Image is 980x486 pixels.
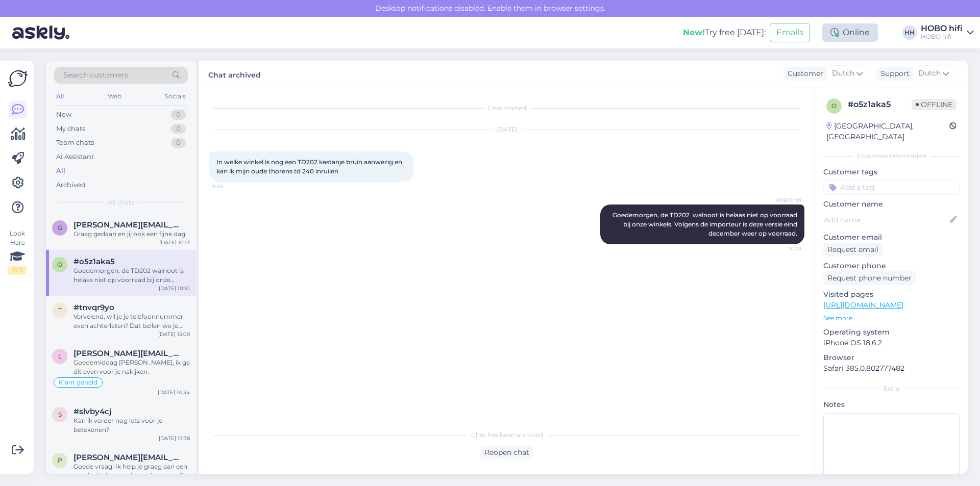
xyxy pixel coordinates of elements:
div: Customer [783,68,823,79]
span: #o5z1aka5 [73,257,115,266]
div: Support [876,68,910,79]
span: Goedemorgen, de TD202 walnoot is helaas niet op voorraad bij onze winkels. Volgens de importeur i... [612,211,799,237]
div: Look Here [8,229,27,275]
div: Reopen chat [480,446,533,459]
div: [DATE] 13:38 [159,434,190,442]
div: Chat started [209,104,804,113]
a: [URL][DOMAIN_NAME] [823,300,903,310]
span: lucas.salien@skynet.be [73,349,180,358]
input: Add name [824,214,948,225]
div: Request phone number [823,271,916,285]
p: Notes [823,399,960,410]
div: All [56,166,65,176]
div: [DATE] 14:34 [158,389,190,396]
div: HOBO hifi [921,33,963,41]
a: HOBO hifiHOBO hifi [921,24,974,41]
div: Team chats [56,138,94,148]
span: s [58,411,62,418]
span: In welke winkel is nog een TD202 kastanje bruin aanwezig en kan ik mijn oude thorens td 240 inruilen [216,158,404,175]
div: Archived [56,180,86,190]
span: o [831,102,837,110]
p: Customer phone [823,261,960,271]
span: Offline [912,99,957,110]
div: AI Assistant [56,152,94,162]
div: [DATE] [209,125,804,134]
input: Add a tag [823,180,960,195]
div: Vervelend, wil je je telefoonnummer even achterlaten? Dat bellen we je meteen voor hulp. [73,312,190,330]
span: HOBO hifi [763,196,801,204]
div: [DATE] 10:13 [159,239,190,246]
img: Askly Logo [8,69,28,88]
span: g [58,224,62,232]
button: Emails [770,23,810,42]
span: p [58,456,62,464]
div: All [54,90,66,103]
span: o [57,261,62,268]
div: HH [902,25,917,40]
p: Customer name [823,199,960,210]
p: Customer email [823,232,960,243]
p: Safari 385.0.802777482 [823,363,960,374]
p: Visited pages [823,289,960,300]
div: 0 [171,138,186,148]
span: Klant gebeld [59,379,97,386]
b: New! [683,28,705,37]
span: Dutch [918,68,941,79]
div: New [56,110,71,120]
label: Chat archived [208,67,261,81]
div: Socials [163,90,188,103]
span: peter.spaan@stratosfd.nl [73,453,180,462]
span: 10:10 [763,245,801,252]
div: Kan ik verder nog iets voor je betekenen? [73,416,190,434]
span: #tnvqr9yo [73,303,114,312]
div: Online [822,23,878,42]
div: 0 [171,124,186,134]
div: Customer information [823,151,960,161]
div: Goedemiddag [PERSON_NAME], ik ga dit even voor je nakijken. [73,358,190,376]
div: [DATE] 10:10 [159,285,190,292]
span: #slvby4cj [73,407,111,416]
span: t [58,306,62,314]
span: gerard_doldersum@hotmail.com [73,220,180,229]
div: 0 [171,110,186,120]
div: # o5z1aka5 [848,98,912,111]
span: Search customers [63,70,128,81]
span: All chats [108,198,134,207]
span: Chat has been archived [471,430,543,440]
div: Goede vraag! Ik help je graag aan een goede deal, maar dan wel persoonlijk. Als je je telefoonnum... [73,462,190,480]
div: Extra [823,384,960,393]
span: l [58,352,62,360]
div: Try free [DATE]: [683,27,766,39]
div: Graag gedaan en jij ook een fijne dag! [73,229,190,239]
p: Browser [823,352,960,363]
span: 9:46 [212,183,251,190]
div: HOBO hifi [921,24,963,33]
div: Goedemorgen, de TD202 walnoot is helaas niet op voorraad bij onze winkels. Volgens de importeur i... [73,266,190,285]
div: Web [106,90,124,103]
p: See more ... [823,314,960,323]
div: [GEOGRAPHIC_DATA], [GEOGRAPHIC_DATA] [826,121,949,142]
p: Operating system [823,327,960,338]
p: Customer tags [823,167,960,177]
div: 2 / 3 [8,266,27,275]
div: Request email [823,243,883,257]
span: Dutch [832,68,854,79]
p: iPhone OS 18.6.2 [823,338,960,348]
div: My chats [56,124,85,134]
div: [DATE] 15:09 [158,330,190,338]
